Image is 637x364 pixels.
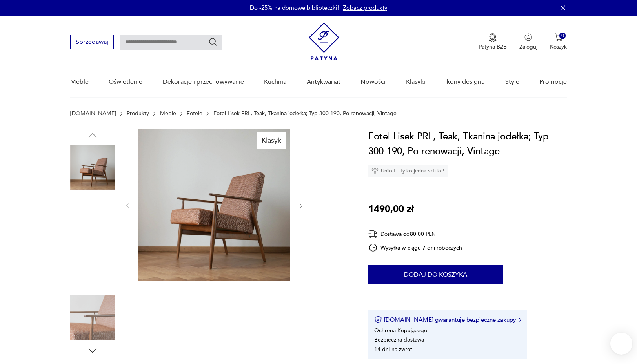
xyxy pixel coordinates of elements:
img: Zdjęcie produktu Fotel Lisek PRL, Teak, Tkanina jodełka; Typ 300-190, Po renowacji, Vintage [70,245,115,290]
a: Promocje [539,67,567,97]
a: Nowości [360,67,386,97]
img: Ikonka użytkownika [524,33,532,41]
p: Fotel Lisek PRL, Teak, Tkanina jodełka; Typ 300-190, Po renowacji, Vintage [213,110,397,117]
p: 1490,00 zł [368,202,414,217]
a: Style [505,67,519,97]
button: Zaloguj [519,33,537,51]
img: Patyna - sklep z meblami i dekoracjami vintage [309,22,339,60]
p: Zaloguj [519,43,537,51]
a: Klasyki [406,67,425,97]
a: Kuchnia [264,67,286,97]
div: Wysyłka w ciągu 7 dni roboczych [368,243,462,252]
a: Dekoracje i przechowywanie [163,67,244,97]
li: Bezpieczna dostawa [374,336,424,344]
a: Ikona medaluPatyna B2B [479,33,507,51]
img: Ikona medalu [489,33,497,42]
a: Oświetlenie [109,67,142,97]
button: [DOMAIN_NAME] gwarantuje bezpieczne zakupy [374,316,521,324]
img: Zdjęcie produktu Fotel Lisek PRL, Teak, Tkanina jodełka; Typ 300-190, Po renowacji, Vintage [138,129,290,281]
a: Sprzedawaj [70,40,114,45]
p: Do -25% na domowe biblioteczki! [250,4,339,12]
div: Unikat - tylko jedna sztuka! [368,165,448,177]
h1: Fotel Lisek PRL, Teak, Tkanina jodełka; Typ 300-190, Po renowacji, Vintage [368,129,567,159]
a: [DOMAIN_NAME] [70,110,116,117]
button: 0Koszyk [550,33,567,51]
a: Zobacz produkty [343,4,387,12]
a: Fotele [187,110,202,117]
button: Dodaj do koszyka [368,265,503,284]
a: Antykwariat [307,67,340,97]
iframe: Smartsupp widget button [610,333,632,355]
div: 0 [559,33,566,39]
img: Ikona certyfikatu [374,316,382,324]
button: Szukaj [208,37,218,47]
img: Ikona diamentu [371,167,379,174]
img: Zdjęcie produktu Fotel Lisek PRL, Teak, Tkanina jodełka; Typ 300-190, Po renowacji, Vintage [70,295,115,340]
li: 14 dni na zwrot [374,346,412,353]
a: Ikony designu [445,67,485,97]
div: Dostawa od 80,00 PLN [368,229,462,239]
img: Ikona dostawy [368,229,378,239]
a: Meble [160,110,176,117]
p: Koszyk [550,43,567,51]
img: Ikona koszyka [555,33,562,41]
div: Klasyk [257,132,286,149]
img: Zdjęcie produktu Fotel Lisek PRL, Teak, Tkanina jodełka; Typ 300-190, Po renowacji, Vintage [70,145,115,190]
button: Sprzedawaj [70,35,114,49]
img: Zdjęcie produktu Fotel Lisek PRL, Teak, Tkanina jodełka; Typ 300-190, Po renowacji, Vintage [70,195,115,240]
button: Patyna B2B [479,33,507,51]
a: Produkty [127,110,149,117]
a: Meble [70,67,89,97]
li: Ochrona Kupującego [374,327,427,334]
p: Patyna B2B [479,43,507,51]
img: Ikona strzałki w prawo [519,318,521,322]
